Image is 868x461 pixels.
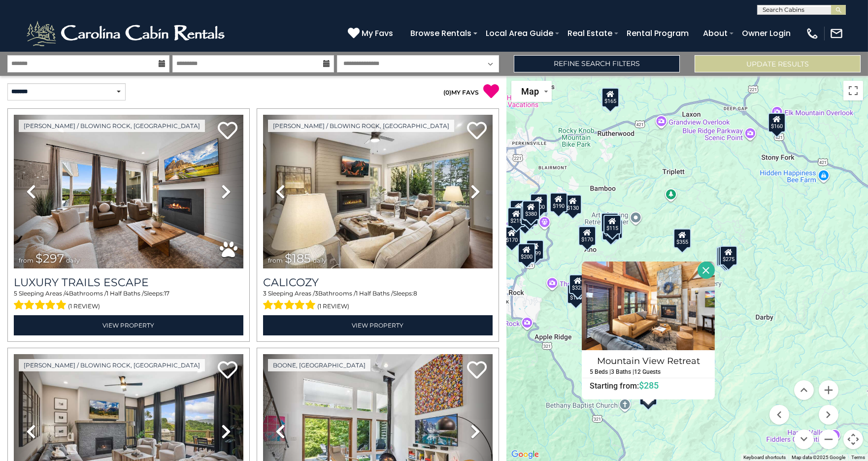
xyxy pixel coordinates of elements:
a: Terms [851,455,865,460]
button: Map camera controls [843,429,863,449]
div: $130 [564,195,582,214]
h5: 5 Beds | [590,369,611,375]
div: $165 [601,88,619,107]
button: Keyboard shortcuts [743,454,786,461]
div: $325 [718,246,735,266]
span: $185 [285,251,311,265]
span: daily [313,257,327,264]
a: Boone, [GEOGRAPHIC_DATA] [268,359,370,371]
a: Browse Rentals [405,25,476,42]
button: Move up [794,380,814,400]
span: $285 [639,380,659,391]
div: Sleeping Areas / Bathrooms / Sleeps: [263,289,493,313]
span: daily [66,257,80,264]
a: Add to favorites [218,121,237,142]
h4: Mountain View Retreat [582,353,714,369]
img: phone-regular-white.png [805,27,819,40]
span: 1 Half Baths / [106,290,144,297]
a: [PERSON_NAME] / Blowing Rock, [GEOGRAPHIC_DATA] [268,120,454,132]
a: Add to favorites [467,360,487,381]
a: View Property [14,315,243,335]
img: mail-regular-white.png [830,27,843,40]
div: $355 [673,229,691,248]
img: Google [509,448,541,461]
div: $190 [549,193,567,212]
a: Add to favorites [467,121,487,142]
span: 3 [263,290,267,297]
div: $199 [526,240,544,260]
span: from [268,257,283,264]
a: Local Area Guide [481,25,558,42]
div: $226 [578,225,596,245]
span: 1 Half Baths / [356,290,393,297]
div: $180 [567,284,584,304]
button: Move down [794,429,814,449]
a: Open this area in Google Maps (opens a new window) [509,448,541,461]
div: $200 [518,243,535,263]
a: Luxury Trails Escape [14,276,243,289]
span: 5 [14,290,17,297]
span: Map data ©2025 Google [792,455,845,460]
span: (1 review) [317,300,349,313]
button: Change map style [511,81,552,102]
a: Mountain View Retreat 5 Beds | 3 Baths | 12 Guests Starting from:$285 [582,350,715,391]
a: Real Estate [563,25,617,42]
a: Add to favorites [218,360,237,381]
span: 3 [315,290,318,297]
div: $170 [578,226,596,246]
div: $115 [603,215,621,234]
a: (0)MY FAVS [443,89,479,96]
a: View Property [263,315,493,335]
button: Update Results [695,55,861,72]
a: Refine Search Filters [514,55,680,72]
button: Zoom out [819,429,838,449]
a: Calicozy [263,276,493,289]
button: Toggle fullscreen view [843,81,863,100]
button: Move right [819,405,838,425]
a: My Favs [348,27,396,40]
a: About [698,25,733,42]
div: $440 [601,213,619,232]
img: thumbnail_168695581.jpeg [14,115,243,268]
h6: Starting from: [582,381,714,391]
img: White-1-2.png [25,19,229,48]
div: Sleeping Areas / Bathrooms / Sleeps: [14,289,243,313]
div: $160 [768,113,786,132]
span: Map [521,86,539,97]
div: $215 [507,207,525,227]
button: Zoom in [819,380,838,400]
div: $150 [510,200,528,220]
span: 8 [413,290,417,297]
div: $325 [569,274,587,294]
span: $297 [35,251,64,265]
h5: 3 Baths | [611,369,634,375]
span: My Favs [362,27,393,39]
a: Owner Login [737,25,796,42]
span: ( ) [443,89,451,96]
div: $170 [503,227,521,246]
img: Mountain View Retreat [582,262,715,350]
div: $275 [720,246,737,265]
span: from [19,257,33,264]
div: $200 [530,194,548,213]
h5: 12 Guests [634,369,661,375]
button: Move left [769,405,789,425]
a: Rental Program [622,25,694,42]
div: $380 [522,200,540,220]
span: 0 [445,89,449,96]
a: [PERSON_NAME] / Blowing Rock, [GEOGRAPHIC_DATA] [19,359,205,371]
img: thumbnail_167084326.jpeg [263,115,493,268]
button: Close [698,262,715,279]
span: (1 review) [68,300,100,313]
span: 4 [65,290,69,297]
span: 17 [164,290,169,297]
a: [PERSON_NAME] / Blowing Rock, [GEOGRAPHIC_DATA] [19,120,205,132]
div: $185 [716,247,734,266]
div: $145 [521,205,538,225]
